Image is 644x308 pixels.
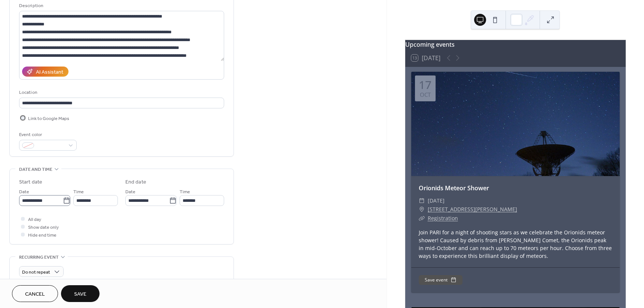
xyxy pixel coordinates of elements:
[428,196,445,205] span: [DATE]
[73,188,84,196] span: Time
[419,214,425,223] div: ​
[125,188,135,196] span: Date
[19,2,223,10] div: Description
[28,231,57,239] span: Hide end time
[419,184,489,192] a: Orionids Meteor Shower
[419,79,431,90] div: 17
[419,205,425,214] div: ​
[411,228,620,260] div: Join PARI for a night of shooting stars as we celebrate the Orionids meteor shower! Caused by deb...
[25,290,45,298] span: Cancel
[19,131,75,139] div: Event color
[419,196,425,205] div: ​
[19,89,223,96] div: Location
[74,290,86,298] span: Save
[28,224,59,231] span: Show date only
[19,253,59,261] span: Recurring event
[405,40,626,49] div: Upcoming events
[419,275,463,285] button: Save event
[28,115,69,123] span: Link to Google Maps
[22,268,50,277] span: Do not repeat
[61,285,100,302] button: Save
[428,215,458,222] a: Registration
[125,178,146,186] div: End date
[19,188,29,196] span: Date
[12,285,58,302] button: Cancel
[420,92,431,98] div: Oct
[22,67,68,77] button: AI Assistant
[428,205,517,214] a: [STREET_ADDRESS][PERSON_NAME]
[28,216,41,224] span: All day
[19,166,52,173] span: Date and time
[36,68,63,76] div: AI Assistant
[180,188,190,196] span: Time
[19,178,42,186] div: Start date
